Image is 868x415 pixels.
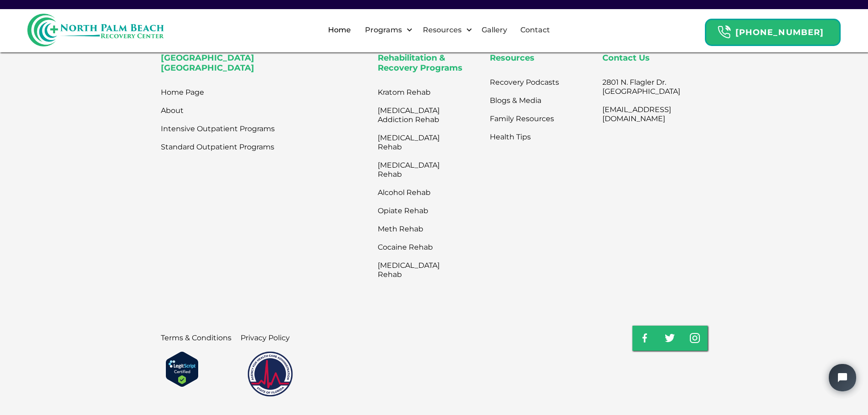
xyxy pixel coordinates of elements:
[378,256,455,284] a: [MEDICAL_DATA] Rehab
[161,329,231,347] a: Terms & Conditions
[378,202,455,220] a: Opiate Rehab
[161,53,254,73] strong: [GEOGRAPHIC_DATA] [GEOGRAPHIC_DATA]
[490,110,554,128] a: Family Resources
[490,92,541,110] a: Blogs & Media
[378,53,462,73] strong: Rehabilitation & Recovery Programs
[161,138,274,156] a: Standard Outpatient Programs
[378,220,455,238] a: Meth Rehab
[161,102,184,120] a: About
[490,53,534,63] strong: Resources
[363,25,404,36] div: Programs
[378,184,455,202] a: Alcohol Rehab
[602,73,680,101] a: 2801 N. Flagler Dr.[GEOGRAPHIC_DATA]
[602,101,680,128] a: [EMAIL_ADDRESS][DOMAIN_NAME]
[476,15,513,45] a: Gallery
[602,53,650,63] strong: Contact Us
[490,128,531,146] a: Health Tips
[241,329,290,347] a: Privacy Policy
[165,364,199,373] a: Verify LegitScript Approval for www.northpalmrc.com
[378,102,455,129] a: [MEDICAL_DATA] Addiction Rehab
[378,83,455,102] a: Kratom Rehab
[323,15,356,45] a: Home
[165,351,199,387] img: Verify Approval for www.northpalmrc.com
[161,120,275,138] a: Intensive Outpatient Programs
[378,156,455,184] a: [MEDICAL_DATA] Rehab
[378,129,455,156] a: [MEDICAL_DATA] Rehab
[735,27,824,37] strong: [PHONE_NUMBER]
[821,356,864,399] iframe: Tidio Chat
[378,238,455,256] a: Cocaine Rehab
[357,15,415,45] div: Programs
[161,83,204,102] a: Home Page
[515,15,555,45] a: Contact
[705,14,841,46] a: Header Calendar Icons[PHONE_NUMBER]
[415,15,475,45] div: Resources
[490,73,559,92] a: Recovery Podcasts
[717,25,731,39] img: Header Calendar Icons
[421,25,464,36] div: Resources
